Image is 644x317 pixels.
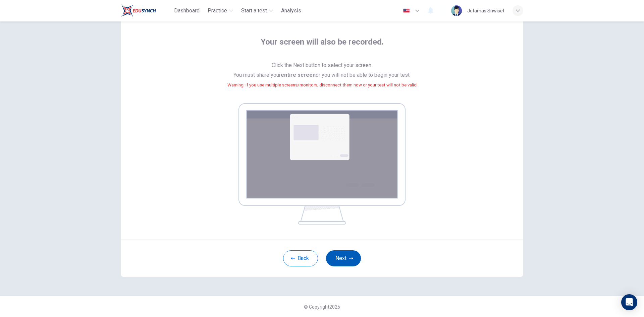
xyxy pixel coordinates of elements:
span: Start a test [241,7,267,15]
span: Practice [208,7,227,15]
b: entire screen [281,72,316,78]
img: en [402,8,411,13]
small: Warning: if you use multiple screens/monitors, disconnect them now or your test will not be valid [227,82,417,87]
button: Start a test [238,5,276,17]
img: Train Test logo [121,4,156,17]
a: Train Test logo [121,4,171,17]
div: Open Intercom Messenger [621,294,637,310]
div: Jutamas Sriwiset [467,7,504,15]
span: Analysis [281,7,301,15]
span: Click the Next button to select your screen. You must share your or you will not be able to begin... [227,61,417,98]
span: © Copyright 2025 [304,304,340,310]
button: Analysis [278,5,304,17]
button: Dashboard [171,5,202,17]
button: Next [326,250,361,266]
img: Profile picture [451,5,462,16]
img: screen share example [238,103,406,225]
span: Your screen will also be recorded. [261,37,384,55]
span: Dashboard [174,7,200,15]
button: Practice [205,5,236,17]
button: Back [283,250,318,266]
